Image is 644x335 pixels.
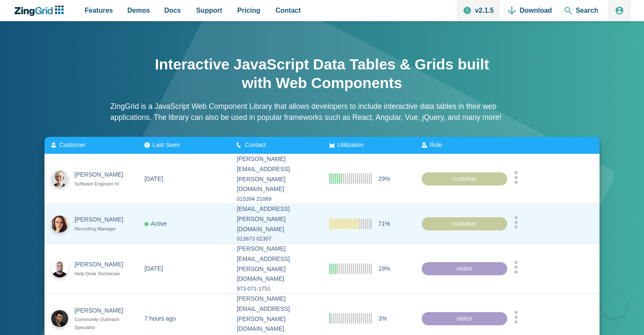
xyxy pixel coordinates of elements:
div: Software Engineer IV [75,180,131,188]
div: [PERSON_NAME][EMAIL_ADDRESS][PERSON_NAME][DOMAIN_NAME] [237,244,315,284]
div: Active [144,219,167,229]
span: Contact [276,5,301,16]
div: customer [422,217,507,230]
p: ZingGrid is a JavaScript Web Component Library that allows developers to include interactive data... [111,101,534,123]
span: Demos [127,5,150,16]
div: [PERSON_NAME] [75,305,131,316]
span: 29% [378,174,390,184]
div: [EMAIL_ADDRESS][PERSON_NAME][DOMAIN_NAME] [237,204,315,234]
div: 973-071-1751 [237,284,315,293]
span: 71% [378,219,390,229]
a: ZingChart Logo. Click to return to the homepage [14,6,68,16]
span: Role [430,141,442,148]
div: [PERSON_NAME][EMAIL_ADDRESS][PERSON_NAME][DOMAIN_NAME] [237,154,315,194]
div: 7 hours ago [144,313,176,324]
span: Last Seen [152,141,180,148]
div: [PERSON_NAME] [75,260,131,270]
span: 19% [378,263,390,274]
span: Utilization [337,141,363,148]
div: Help Desk Technician [75,270,131,278]
span: Support [196,5,222,16]
div: [PERSON_NAME] [75,215,131,225]
iframe: Toggle Customer Support [602,293,627,318]
div: [PERSON_NAME] [75,170,131,180]
span: Features [85,5,113,16]
div: Recruiting Manager [75,225,131,233]
div: [DATE] [144,263,163,274]
span: Contact [245,141,266,148]
div: 015394 21089 [237,194,315,204]
div: 013873 01307 [237,234,315,244]
div: customer [422,172,507,185]
div: visitor [422,312,507,325]
div: Community Outreach Specialist [75,316,131,332]
h1: Interactive JavaScript Data Tables & Grids built with Web Components [153,55,492,92]
span: 3% [378,313,387,324]
span: Docs [164,5,181,16]
div: [PERSON_NAME][EMAIL_ADDRESS][PERSON_NAME][DOMAIN_NAME] [237,294,315,334]
span: Customer [59,141,86,148]
div: [DATE] [144,174,163,184]
span: Pricing [238,5,260,16]
div: visitor [422,262,507,275]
